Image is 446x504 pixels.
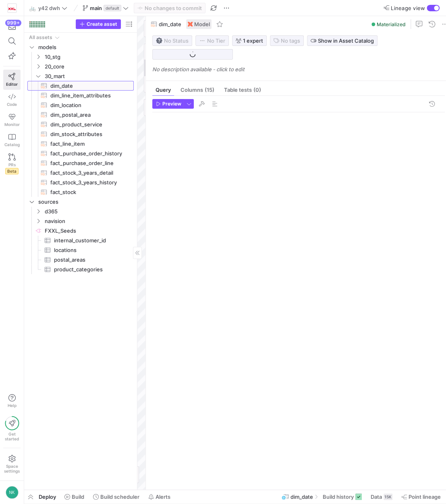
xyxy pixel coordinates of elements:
a: fact_line_item​​​​​​​​​​ [27,139,134,149]
span: dim_location​​​​​​​​​​ [50,101,124,110]
div: Press SPACE to select this row. [27,52,134,62]
button: 🚲y42 dwh [27,3,69,13]
a: internal_customer_id​​​​​​​​​ [27,235,134,245]
a: Spacesettings [3,451,21,477]
div: Press SPACE to select this row. [27,158,134,168]
span: (15) [205,87,214,93]
div: Press SPACE to select this row. [27,129,134,139]
div: Press SPACE to select this row. [27,216,134,226]
a: locations​​​​​​​​​ [27,245,134,255]
div: Press SPACE to select this row. [27,33,134,42]
span: (0) [253,87,261,93]
button: Build [61,490,88,504]
span: No Status [156,37,189,44]
div: Press SPACE to select this row. [27,255,134,264]
span: Space settings [4,464,20,473]
a: PRsBeta [3,150,21,178]
div: Press SPACE to select this row. [27,226,134,235]
span: Build scheduler [100,494,139,500]
a: dim_date​​​​​​​​​​ [27,81,134,91]
span: fact_purchase_order_history​​​​​​​​​​ [50,149,124,158]
a: postal_areas​​​​​​​​​ [27,255,134,264]
span: internal_customer_id​​​​​​​​​ [54,236,124,245]
span: Editor [6,82,18,87]
div: 15K [384,494,392,500]
a: Monitor [3,110,21,130]
a: fact_purchase_order_line​​​​​​​​​​ [27,158,134,168]
span: 1 expert [243,37,263,44]
span: product_categories​​​​​​​​​ [54,265,124,274]
span: Deploy [39,494,56,500]
span: Build history [323,494,354,500]
span: models [38,43,133,52]
a: dim_location​​​​​​​​​​ [27,100,134,110]
span: dim_date​​​​​​​​​​ [50,81,124,91]
button: No tierNo Tier [195,35,229,46]
div: Press SPACE to select this row. [27,207,134,216]
img: undefined [188,22,193,27]
img: https://storage.googleapis.com/y42-prod-data-exchange/images/oGOSqxDdlQtxIPYJfiHrUWhjI5fT83rRj0ID... [8,4,16,12]
span: sources [38,197,133,207]
span: Catalog [4,142,20,147]
span: main [90,5,102,11]
button: Point lineage [398,490,444,504]
div: NK [6,486,19,499]
div: Press SPACE to select this row. [27,264,134,274]
span: y42 dwh [38,5,60,11]
div: All assets [29,35,52,40]
div: Press SPACE to select this row. [27,139,134,149]
span: locations​​​​​​​​​ [54,246,124,255]
button: 999+ [3,19,21,34]
div: Press SPACE to select this row. [27,187,134,197]
a: fact_stock​​​​​​​​​​ [27,187,134,197]
div: Press SPACE to select this row. [27,245,134,255]
span: Show in Asset Catalog [318,37,374,44]
a: dim_stock_attributes​​​​​​​​​​ [27,129,134,139]
span: fact_line_item​​​​​​​​​​ [50,139,124,149]
div: Press SPACE to select this row. [27,120,134,129]
span: PRs [8,162,16,167]
span: Lineage view [391,5,425,11]
span: Alerts [156,494,170,500]
a: FXXL_Seeds​​​​​​​​ [27,226,134,235]
span: dim_date [290,494,313,500]
a: dim_postal_area​​​​​​​​​​ [27,110,134,120]
span: navision [45,217,133,226]
span: Help [7,403,17,408]
span: 20_core [45,62,133,71]
img: No tier [199,37,205,44]
span: Model [194,21,210,27]
span: 🚲 [29,5,35,11]
span: 30_mart [45,72,133,81]
button: Getstarted [3,413,21,444]
button: Create asset [76,19,121,29]
button: NK [3,484,21,501]
button: Build scheduler [89,490,143,504]
div: Press SPACE to select this row. [27,91,134,100]
span: No tags [281,37,300,44]
span: fact_stock_3_years_history​​​​​​​​​​ [50,178,124,187]
span: dim_date [159,21,181,27]
a: Code [3,90,21,110]
div: Press SPACE to select this row. [27,149,134,158]
span: dim_product_service​​​​​​​​​​ [50,120,124,129]
span: Data [371,494,382,500]
button: No tags [270,35,304,46]
a: fact_stock_3_years_detail​​​​​​​​​​ [27,168,134,178]
span: Create asset [87,21,117,27]
span: Table tests [224,87,261,93]
div: Press SPACE to select this row. [27,100,134,110]
span: d365 [45,207,133,216]
span: Monitor [4,122,20,127]
button: Data15K [367,490,396,504]
span: dim_postal_area​​​​​​​​​​ [50,110,124,120]
img: No status [156,37,162,44]
div: Press SPACE to select this row. [27,178,134,187]
div: Press SPACE to select this row. [27,110,134,120]
span: Get started [5,432,19,441]
span: default [104,5,121,11]
span: fact_stock​​​​​​​​​​ [50,188,124,197]
div: Press SPACE to select this row. [27,197,134,207]
span: No Tier [199,37,225,44]
span: Materialized [377,21,406,27]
